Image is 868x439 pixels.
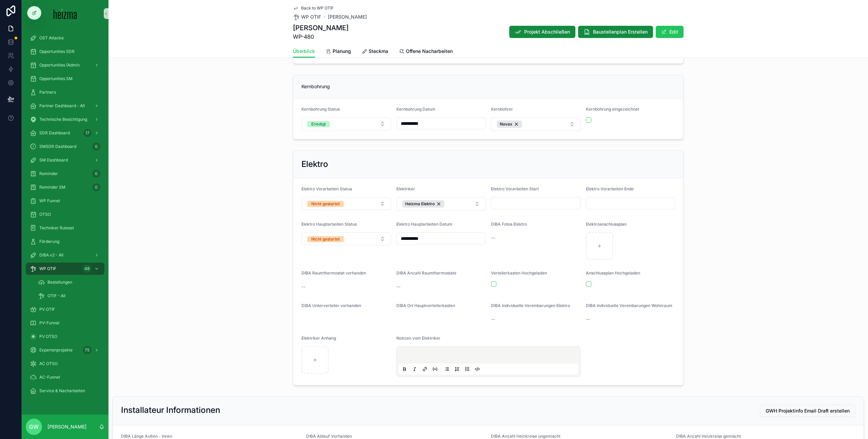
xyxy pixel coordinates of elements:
span: DIBA Raumthermostat vorhanden [301,270,366,275]
span: DIBA Individuelle Vereinbarungen Elektro [491,303,570,308]
div: scrollable content [22,27,108,406]
a: OST Attacke [26,32,104,44]
a: Planung [326,45,351,59]
span: WP-480 [293,33,349,41]
div: 17 [83,129,92,137]
a: WP Funnel [26,195,104,207]
span: Projekt Abschließen [524,28,570,35]
a: Partner Dashboard - All [26,100,104,112]
span: Bestellungen [47,280,72,285]
span: PV OTIF [39,307,55,312]
a: Technische Besichtigung [26,113,104,126]
span: -- [301,283,305,290]
div: 75 [83,346,92,354]
h2: Elektro [301,159,328,170]
button: Projekt Abschließen [509,26,575,38]
span: WP Funnel [39,198,60,204]
span: Überblick [293,48,315,55]
span: DIBA Ablauf Vorhanden [306,434,352,439]
button: Select Button [301,117,391,130]
span: DIBA Anzahl Heizkreise ungemischt [491,434,560,439]
span: Elektro Hauptarbeiten Datum [396,222,452,227]
button: GWH Projektinfo Email Draft erstellen [760,405,855,417]
button: Edit [656,26,684,38]
span: Technische Besichtigung [39,117,87,122]
span: -- [396,283,400,290]
span: Elektro Hauptarbeiten Status [301,222,357,227]
span: GWH Projektinfo Email Draft erstellen [766,407,850,414]
span: Reminder [39,171,58,176]
span: DIBA Ort Hauptverteilerkasten [396,303,455,308]
span: Elektro Vorarbeiten Start [491,186,539,191]
span: Kernbohrung [301,83,330,89]
span: OTSO [39,212,51,217]
a: Opportunities SDR [26,45,104,58]
a: Techniker Ruleset [26,222,104,234]
a: Förderung [26,235,104,248]
span: Opportunities (Admin [39,62,80,68]
span: Partners [39,90,56,95]
span: GW [29,423,39,431]
a: [PERSON_NAME] [328,14,367,20]
button: Select Button [301,197,391,210]
a: SDR Dashboard17 [26,127,104,139]
p: [PERSON_NAME] [47,423,86,430]
span: Opportunities SM [39,76,73,81]
span: Reminder SM [39,185,65,190]
span: Partner Dashboard - All [39,103,85,109]
span: DIBA Unterverteiler vorhanden [301,303,361,308]
span: SM Dashboard [39,157,68,163]
button: Select Button [301,232,391,245]
a: DiBA v2 - All [26,249,104,261]
div: 0 [92,183,100,191]
a: Opportunities SM [26,73,104,85]
span: Baustellenplan Erstellen [593,28,648,35]
a: PV-Funnel [26,317,104,329]
span: Elektroanschlussplan [586,222,627,227]
a: AC-Funnel [26,371,104,383]
span: WP OTIF [39,266,56,271]
a: Überblick [293,45,315,58]
div: 48 [82,265,92,273]
span: -- [586,316,590,323]
div: 0 [92,142,100,151]
a: OTSO [26,208,104,221]
a: PV OTSO [26,330,104,343]
a: Steckma [362,45,388,59]
a: WP OTIF [293,14,321,20]
h1: [PERSON_NAME] [293,23,349,33]
span: Notizen vom Elektriker [396,336,440,341]
span: OST Attacke [39,35,64,41]
button: Unselect 11 [402,200,445,208]
a: OTIF - All [34,290,104,302]
span: Elektriker [396,186,415,191]
span: Anschlussplan Hochgeladen [586,270,640,275]
span: PV OTSO [39,334,57,339]
div: Nicht gestartet [311,236,340,242]
span: DIBA Fotos Elektro [491,222,527,227]
span: WP OTIF [301,14,321,20]
span: Steckma [369,48,388,55]
span: Heizma Elektro [405,201,435,207]
a: Bestellungen [34,276,104,288]
h2: Installateur Informationen [121,405,220,416]
span: Elektro Vorarbeiten Status [301,186,352,191]
a: Opportunities (Admin [26,59,104,71]
span: Planung [333,48,351,55]
span: AC-Funnel [39,375,60,380]
a: Expertenprojekte75 [26,344,104,356]
span: Kernbohrer [491,107,513,112]
a: SMSDR Dashboard0 [26,140,104,153]
span: Opportunities SDR [39,49,75,54]
span: Elektriker Anhang [301,336,336,341]
a: PV OTIF [26,303,104,316]
span: Service & Nacharbeiten [39,388,85,394]
span: DIBA Anzahl Raumthermostate [396,270,456,275]
a: AC OTSO [26,358,104,370]
span: Novax [500,121,512,127]
a: WP OTIF48 [26,263,104,275]
span: -- [491,234,495,241]
span: PV-Funnel [39,320,59,326]
button: Baustellenplan Erstellen [578,26,653,38]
